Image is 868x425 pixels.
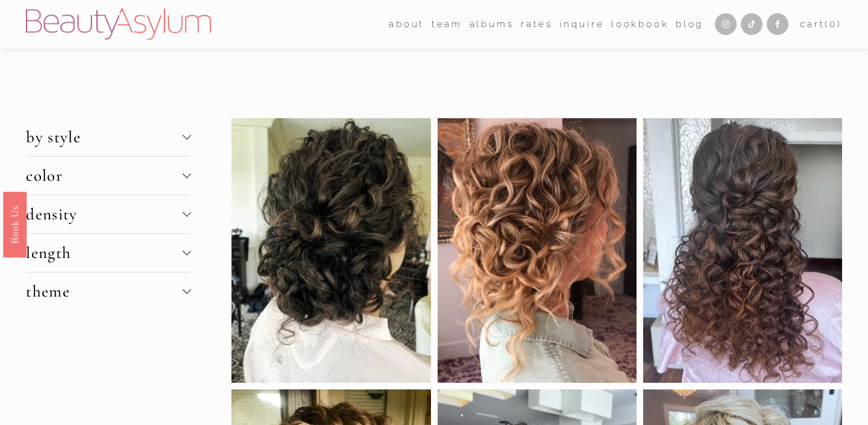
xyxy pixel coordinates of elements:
a: Inquire [560,15,605,34]
a: 0 items in cart [800,16,842,33]
button: density [26,195,190,233]
a: folder dropdown [432,15,462,34]
a: TikTok [741,13,763,35]
a: Facebook [767,13,788,35]
span: by style [26,127,182,147]
a: Instagram [715,13,737,35]
a: Lookbook [611,15,669,34]
a: Blog [676,15,703,34]
span: color [26,166,182,186]
a: folder dropdown [389,15,424,34]
span: ( ) [825,19,841,30]
span: length [26,243,182,263]
img: Beauty Asylum | Bridal Hair &amp; Makeup Charlotte &amp; Atlanta [26,8,211,40]
a: Book Us [3,191,27,257]
button: theme [26,272,190,310]
span: team [432,16,462,33]
a: Rates [521,15,553,34]
button: length [26,234,190,272]
button: by style [26,118,190,156]
span: density [26,204,182,224]
button: color [26,157,190,195]
span: 0 [829,19,837,30]
span: about [389,16,424,33]
span: theme [26,282,182,301]
a: albums [470,15,514,34]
